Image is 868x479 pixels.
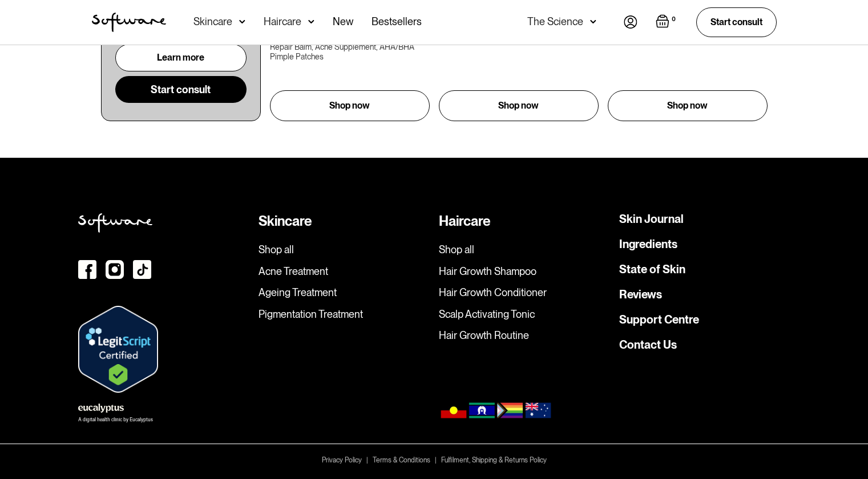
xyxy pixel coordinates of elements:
[259,244,430,256] a: Shop all
[157,52,204,63] div: Learn more
[619,238,677,250] a: Ingredients
[78,213,152,233] img: Softweare logo
[439,308,610,321] a: Scalp Activating Tonic
[78,402,153,422] a: A digital health clinic by Eucalyptus
[439,244,610,256] a: Shop all
[264,16,301,27] div: Haircare
[259,213,430,230] div: Skincare
[366,454,368,466] div: |
[322,454,362,466] a: Privacy Policy
[106,260,124,279] img: instagram icon
[115,44,247,71] a: Learn more
[92,13,166,32] a: home
[329,99,370,113] p: Shop now
[239,16,245,27] img: arrow down
[441,454,547,466] a: Fulfilment, Shipping & Returns Policy
[667,99,708,113] p: Shop now
[619,264,685,275] a: State of Skin
[78,260,96,279] img: Facebook icon
[78,418,153,422] div: A digital health clinic by Eucalyptus
[439,213,610,230] div: Haircare
[78,344,158,353] a: Verify LegitScript Approval for www.skin.software
[619,213,684,225] a: Skin Journal
[78,306,158,393] img: Verify Approval for www.skin.software
[498,99,539,113] p: Shop now
[373,454,430,466] a: Terms & Conditions
[619,339,677,350] a: Contact Us
[590,16,596,27] img: arrow down
[115,76,247,103] a: Start consult
[308,16,314,27] img: arrow down
[439,286,610,299] a: Hair Growth Conditioner
[439,265,610,278] a: Hair Growth Shampoo
[619,314,699,325] a: Support Centre
[435,454,437,466] div: |
[259,286,430,299] a: Ageing Treatment
[133,260,151,279] img: TikTok Icon
[193,16,232,27] div: Skincare
[619,289,662,300] a: Reviews
[92,13,166,32] img: Software Logo
[439,329,610,342] a: Hair Growth Routine
[669,14,678,25] div: 0
[259,308,430,321] a: Pigmentation Treatment
[696,7,777,37] a: Start consult
[270,33,421,61] div: Salicylic Foaming Wash, Ceramide Repair Balm, Acne Supplement, AHA/BHA Pimple Patches
[527,16,583,27] div: The Science
[259,265,430,278] a: Acne Treatment
[656,14,678,30] a: Open empty cart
